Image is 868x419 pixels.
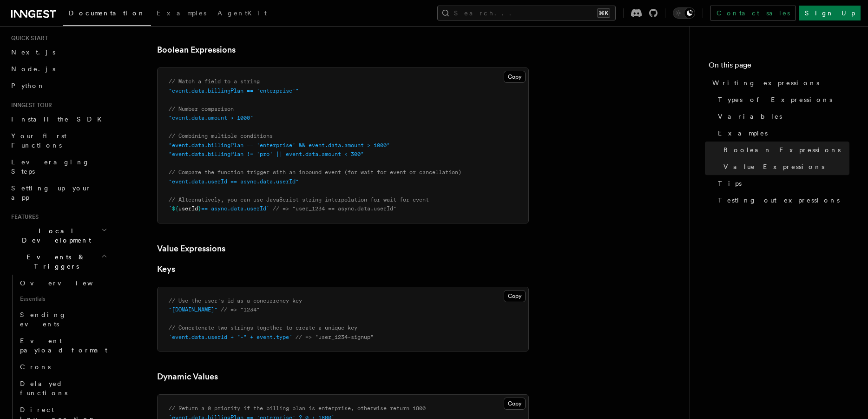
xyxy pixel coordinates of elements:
a: Contact sales [710,6,796,20]
a: Your first Functions [7,128,109,154]
a: Documentation [63,3,151,26]
span: // Number comparison [169,106,234,112]
span: Delayed functions [20,380,67,397]
a: Setting up your app [7,180,109,206]
span: // Concatenate two strings together to create a unique key [169,324,357,331]
span: Setting up your app [11,184,91,201]
span: Boolean Expressions [723,145,841,155]
a: Variables [714,108,849,125]
span: ${ [172,205,178,212]
a: Dynamic Values [157,370,218,383]
a: Overview [16,275,109,291]
span: // Alternatively, you can use JavaScript string interpolation for wait for event [169,196,429,203]
kbd: ⌘K [597,8,610,18]
span: Types of Expressions [718,95,832,104]
span: Local Development [7,226,101,245]
button: Local Development [7,223,109,249]
span: Documentation [69,9,145,17]
a: Crons [16,358,109,375]
span: Event payload format [20,337,107,354]
span: // Match a field to a string [169,78,260,85]
a: Sending events [16,306,109,332]
span: Examples [718,128,768,138]
a: Keys [157,263,175,276]
span: Leveraging Steps [11,158,90,175]
a: Node.js [7,61,109,77]
span: AgentKit [217,9,267,17]
button: Copy [504,71,526,83]
span: `event.data.userId + "-" + event.type` [169,334,292,340]
h4: On this page [709,60,849,74]
a: Event payload format [16,332,109,358]
span: } [198,205,201,212]
span: // => "1234" [221,306,260,313]
span: // Combining multiple conditions [169,133,273,139]
span: Tips [718,179,742,188]
span: "event.data.billingPlan == 'enterprise'" [169,88,299,94]
a: Tips [714,175,849,192]
span: Variables [718,112,782,121]
a: Leveraging Steps [7,154,109,180]
button: Search...⌘K [437,6,616,20]
button: Copy [504,290,526,302]
a: Delayed functions [16,375,109,401]
a: Writing expressions [709,74,849,91]
button: Toggle dark mode [673,7,695,19]
span: // => "user_1234 == async.data.userId" [273,205,396,212]
span: "event.data.billingPlan == 'enterprise' && event.data.amount > 1000" [169,142,390,149]
span: "event.data.billingPlan != 'pro' || event.data.amount < 300" [169,151,364,157]
span: "event.data.amount > 1000" [169,115,253,121]
a: Boolean Expressions [157,43,236,56]
span: userId [178,205,198,212]
span: // Compare the function trigger with an inbound event (for wait for event or cancellation) [169,169,461,176]
span: Your first Functions [11,132,66,149]
span: Examples [157,9,206,17]
span: Python [11,82,45,89]
span: Value Expressions [723,162,824,171]
a: Value Expressions [157,242,225,255]
a: Examples [151,3,212,25]
a: Boolean Expressions [720,142,849,158]
span: Essentials [16,291,109,306]
a: Value Expressions [720,158,849,175]
span: Writing expressions [712,78,819,88]
span: "[DOMAIN_NAME]" [169,306,217,313]
span: Testing out expressions [718,196,840,205]
a: Testing out expressions [714,192,849,209]
a: Install the SDK [7,111,109,128]
span: Install the SDK [11,115,107,123]
span: Node.js [11,65,55,73]
span: Quick start [7,34,48,42]
span: // Use the user's id as a concurrency key [169,297,302,304]
a: Python [7,77,109,94]
span: == async.data.userId` [201,205,270,212]
span: "event.data.userId == async.data.userId" [169,178,299,185]
span: // Return a 0 priority if the billing plan is enterprise, otherwise return 1800 [169,405,426,412]
a: Examples [714,125,849,142]
span: Features [7,213,39,221]
a: Next.js [7,44,109,61]
span: Sending events [20,311,66,328]
a: Types of Expressions [714,91,849,108]
span: // => "user_1234-signup" [296,334,374,340]
span: ` [169,205,172,212]
span: Events & Triggers [7,252,101,271]
span: Overview [20,279,116,287]
span: Crons [20,363,51,371]
button: Copy [504,398,526,410]
span: Inngest tour [7,101,52,109]
a: AgentKit [212,3,272,25]
a: Sign Up [799,6,861,20]
span: Next.js [11,48,55,56]
button: Events & Triggers [7,249,109,275]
